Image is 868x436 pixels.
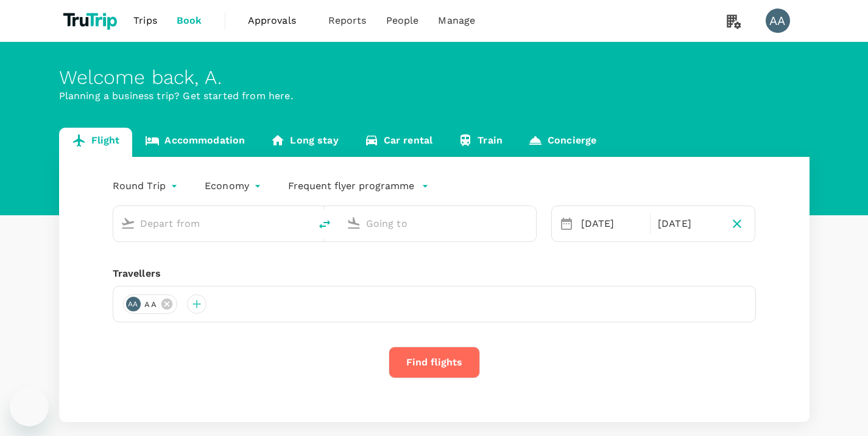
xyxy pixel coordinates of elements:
button: delete [310,210,339,239]
button: Frequent flyer programme [288,179,429,193]
span: Manage [438,13,475,28]
button: Find flights [389,347,480,378]
img: TruTrip logo [59,7,124,34]
a: Long stay [258,128,351,157]
div: AAA a [123,294,177,314]
div: Welcome back , A . [59,66,810,89]
p: Planning a business trip? Get started from here. [59,89,810,103]
button: Open [528,222,530,224]
span: Reports [328,13,367,28]
a: Accommodation [132,128,258,157]
input: Depart from [140,214,284,233]
div: Round Trip [113,176,181,196]
span: Trips [133,13,157,28]
span: People [386,13,419,28]
div: [DATE] [653,212,724,236]
div: [DATE] [576,212,647,236]
div: Economy [205,176,264,196]
p: Frequent flyer programme [288,179,414,193]
div: AA [766,9,790,33]
span: Book [177,13,202,28]
a: Car rental [351,128,446,157]
button: Open [302,222,304,224]
a: Train [445,128,515,157]
div: Travellers [113,266,756,281]
span: A a [137,299,164,311]
a: Concierge [515,128,609,157]
a: Flight [59,128,133,157]
input: Going to [366,214,510,233]
div: AA [126,297,141,311]
iframe: Button to launch messaging window [10,387,49,426]
span: Approvals [248,13,309,28]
